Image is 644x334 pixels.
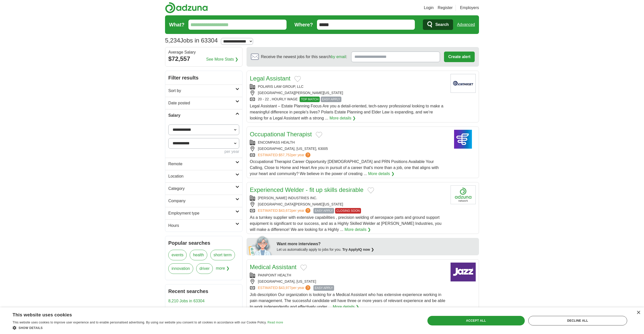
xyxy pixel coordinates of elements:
a: health [190,250,207,260]
img: Encompass Health logo [451,130,476,149]
a: More details ❯ [333,304,359,310]
span: 5,234 [165,36,180,45]
div: Decline all [528,316,627,325]
span: Legal Assistant – Estate Planning Focus Are you a detail-oriented, tech-savvy professional lookin... [250,104,443,120]
img: apply-iq-scientist.png [249,235,273,255]
img: Company logo [451,74,476,93]
div: Average Salary [168,50,239,54]
h2: Location [168,173,235,179]
h2: Category [168,186,235,192]
a: Sort by [165,85,242,97]
a: driver [196,263,213,274]
button: Add to favorite jobs [368,187,374,193]
a: Medical Assistant [250,264,296,270]
span: As a turnkey supplier with extensive capabilities , precision welding of aerospace parts and grou... [250,215,441,232]
a: More details ❯ [344,227,371,233]
span: EASY APPLY [313,208,334,214]
a: ESTIMATED:$43,977per year? [258,285,311,291]
a: Category [165,182,242,195]
button: Create alert [444,52,475,62]
button: Search [423,19,453,30]
a: Legal Assistant [250,75,290,82]
div: Show details [13,325,283,330]
div: Want more interviews? [277,241,476,247]
h1: Jobs in 63304 [165,37,218,44]
a: Employment type [165,207,242,219]
div: Let us automatically apply to jobs for you. [277,247,476,252]
a: Date posted [165,97,242,109]
span: $57,752 [279,153,292,157]
span: This website uses cookies to improve user experience and to enable personalised advertising. By u... [13,321,267,324]
span: ? [305,285,310,290]
a: 8,210 Jobs in 63304 [168,299,205,303]
span: Job description Our organization is looking for a Medical Assistant who has extensive experience ... [250,293,445,309]
span: EASY APPLY [321,97,341,102]
a: ESTIMATED:$57,752per year? [258,152,311,158]
div: [GEOGRAPHIC_DATA], [US_STATE] [250,279,447,284]
div: [GEOGRAPHIC_DATA], [US_STATE], 63005 [250,146,447,151]
h2: Employment type [168,210,235,216]
a: See More Stats ❯ [206,56,238,62]
span: CLOSING SOON [335,208,361,214]
a: Read more, opens a new window [267,321,283,324]
a: Location [165,170,242,182]
a: events [168,250,187,260]
span: more ❯ [216,263,229,277]
img: Company logo [451,263,476,281]
a: innovation [168,263,193,274]
h2: Company [168,198,235,204]
a: Login [424,5,434,11]
div: This website uses cookies [13,310,270,318]
div: PAINPOINT HEALTH [250,273,447,278]
label: Where? [295,21,313,28]
div: POLARIS LAW GROUP, LLC [250,84,447,89]
div: Accept all [427,316,525,325]
a: Company [165,195,242,207]
div: Close [636,311,640,315]
div: $72,557 [168,54,239,63]
a: Try ApplyIQ now ❯ [342,247,374,252]
h2: Remote [168,161,235,167]
span: ? [305,152,310,157]
span: Search [435,20,449,30]
a: More details ❯ [368,171,394,177]
span: $43,977 [279,286,292,290]
h2: Sort by [168,88,235,94]
h2: Popular searches [168,239,239,247]
button: Add to favorite jobs [294,76,301,82]
a: Experienced Welder - fit up skills desirable [250,186,364,193]
span: TOP MATCH [300,97,319,102]
a: Advanced [457,20,475,30]
a: Employers [460,5,479,11]
a: ESTIMATED:$43,672per year? [258,208,311,214]
a: Salary [165,109,242,121]
span: Show details [19,326,43,330]
h2: Hours [168,223,235,229]
a: Remote [165,158,242,170]
a: ENCOMPASS HEALTH [258,140,295,144]
div: 20 - 22 , HOURLY WAGE [250,97,447,102]
a: More details ❯ [330,115,356,121]
img: Adzuna logo [165,2,208,13]
div: [PERSON_NAME] INDUSTRIES INC. [250,195,447,201]
span: EASY APPLY [313,285,334,291]
h2: Date posted [168,100,235,106]
span: Receive the newest jobs for this search : [261,54,347,60]
button: Add to favorite jobs [300,265,307,271]
a: Occupational Therapist [250,131,312,138]
h2: Recent searches [168,287,239,295]
label: What? [169,21,184,28]
button: Add to favorite jobs [316,132,322,138]
h2: Salary [168,112,235,118]
div: [GEOGRAPHIC_DATA][PERSON_NAME][US_STATE] [250,90,447,96]
div: [GEOGRAPHIC_DATA][PERSON_NAME][US_STATE] [250,202,447,207]
img: Company logo [451,185,476,204]
div: per year [168,149,239,155]
span: ? [305,208,310,213]
span: $43,672 [279,208,292,213]
span: Occupational Therapist Career Opportunity [DEMOGRAPHIC_DATA] and PRN Positions Available Your Cal... [250,159,439,176]
a: short term [210,250,235,260]
a: by email [331,55,346,59]
a: Hours [165,219,242,232]
h2: Filter results [165,71,242,85]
